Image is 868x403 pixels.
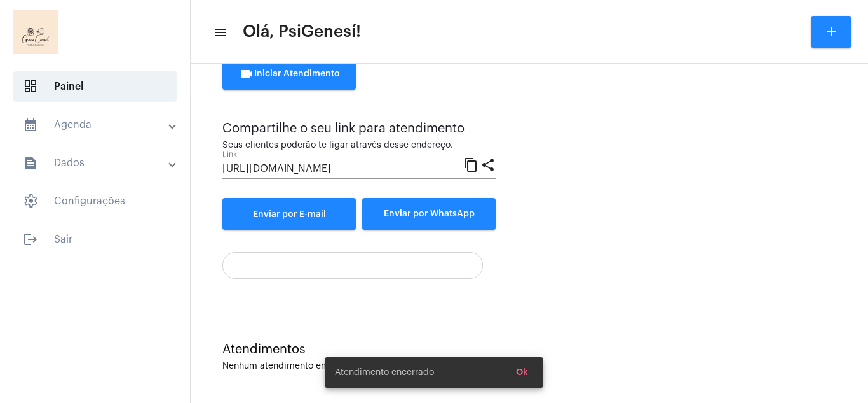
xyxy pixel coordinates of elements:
span: Olá, PsiGenesí! [243,22,361,42]
button: Enviar por WhatsApp [362,198,496,230]
span: sidenav icon [23,79,38,94]
mat-icon: sidenav icon [23,117,38,132]
div: Seus clientes poderão te ligar através desse endereço. [222,141,496,150]
mat-icon: share [480,157,496,172]
span: Sair [13,224,177,255]
mat-icon: content_copy [463,157,478,172]
div: Atendimentos [222,343,836,357]
div: Compartilhe o seu link para atendimento [222,122,496,136]
mat-icon: videocam [239,66,254,81]
mat-icon: sidenav icon [214,25,226,40]
span: Configurações [13,186,177,216]
button: Iniciar Atendimento [222,58,356,90]
span: Iniciar Atendimento [239,69,340,78]
mat-expansion-panel-header: sidenav iconDados [8,148,190,178]
div: Nenhum atendimento em aberto. [222,362,836,371]
mat-icon: sidenav icon [23,155,38,171]
mat-icon: sidenav icon [23,232,38,247]
span: Enviar por WhatsApp [384,209,475,218]
span: Atendimento encerrado [335,366,434,379]
mat-panel-title: Agenda [23,117,170,132]
span: sidenav icon [23,194,38,209]
mat-icon: add [824,24,839,39]
a: Enviar por E-mail [222,198,356,230]
mat-expansion-panel-header: sidenav iconAgenda [8,110,190,140]
span: Painel [13,71,177,102]
mat-panel-title: Dados [23,155,170,171]
button: Ok [506,361,538,384]
img: 6b7a58c8-ea08-a5ff-33c7-585ca8acd23f.png [10,6,61,57]
span: Ok [516,368,528,377]
span: Enviar por E-mail [253,210,326,219]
